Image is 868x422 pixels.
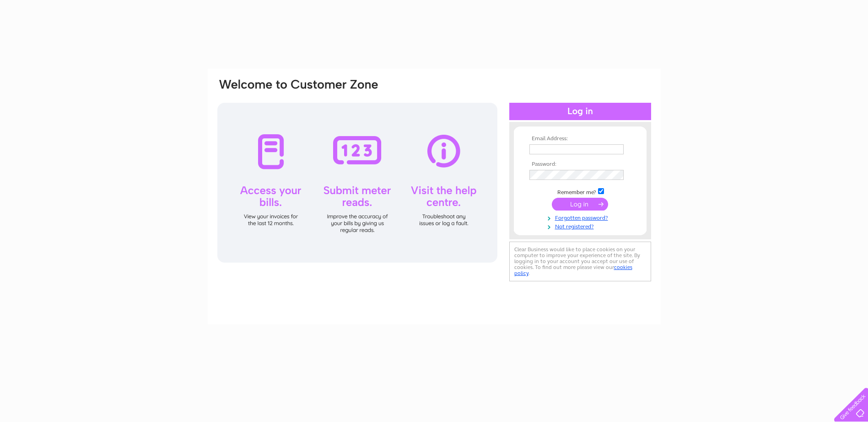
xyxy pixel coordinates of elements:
[514,264,632,276] a: cookies policy
[527,161,633,168] th: Password:
[529,213,633,222] a: Forgotten password?
[527,136,633,142] th: Email Address:
[529,222,633,230] a: Not registered?
[552,198,608,211] input: Submit
[527,187,633,196] td: Remember me?
[509,242,651,281] div: Clear Business would like to place cookies on your computer to improve your experience of the sit...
